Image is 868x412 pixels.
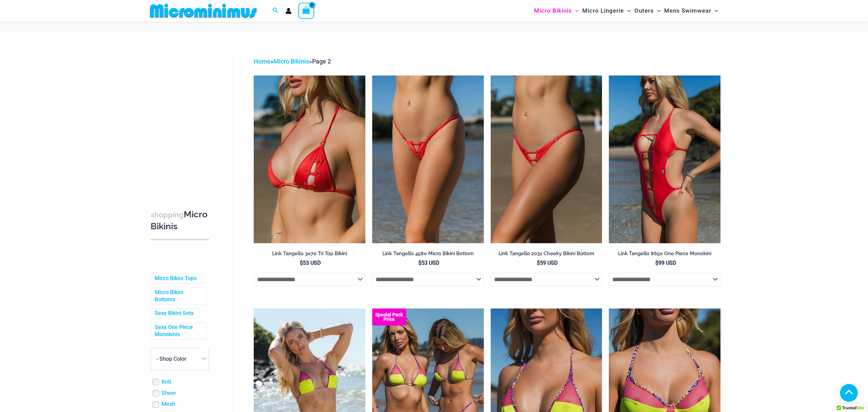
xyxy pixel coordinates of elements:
span: - Shop Color [151,348,209,370]
span: - Shop Color [156,356,186,362]
span: Menu Toggle [572,2,579,19]
a: Home [254,58,270,65]
a: Micro Bikinis [274,58,309,65]
a: Micro LingerieMenu ToggleMenu Toggle [580,2,632,19]
a: Link Tangello 3070 Tri Top 01Link Tangello 3070 Tri Top 4580 Micro 11Link Tangello 3070 Tri Top 4... [254,75,365,243]
a: Mesh [162,401,175,408]
nav: Site Navigation [531,1,721,20]
img: Link Tangello 4580 Micro 01 [372,75,484,243]
a: Link Tangello 3070 Tri Top Bikini [254,250,365,259]
span: Mens Swimwear [664,2,711,19]
a: Sexy Bikini Sets [155,310,194,317]
bdi: 59 USD [537,260,558,266]
span: Micro Lingerie [582,2,624,19]
img: MM SHOP LOGO FLAT [147,3,260,18]
span: Outers [634,2,654,19]
img: Link Tangello 8650 One Piece Monokini 11 [609,75,720,243]
h2: Link Tangello 2031 Cheeky Bikini Bottom [491,250,602,257]
h2: Link Tangello 8650 One Piece Monokini [609,250,720,257]
bdi: 99 USD [655,260,676,266]
a: Link Tangello 4580 Micro Bikini Bottom [372,250,484,259]
span: » » [254,58,331,65]
b: Special Pack Price [372,313,406,321]
span: $ [655,260,658,266]
a: Link Tangello 2031 Cheeky 01Link Tangello 2031 Cheeky 02Link Tangello 2031 Cheeky 02 [491,75,602,243]
span: shopping [151,210,184,219]
a: Micro BikinisMenu ToggleMenu Toggle [532,2,580,19]
img: Link Tangello 2031 Cheeky 01 [491,75,602,243]
span: $ [300,260,303,266]
a: Search icon link [272,6,279,15]
span: $ [537,260,540,266]
a: Mens SwimwearMenu ToggleMenu Toggle [662,2,720,19]
span: $ [418,260,421,266]
span: Menu Toggle [711,2,718,19]
span: - Shop Color [151,348,209,370]
a: Account icon link [285,8,292,14]
a: Micro Bikini Tops [155,275,197,282]
img: Link Tangello 3070 Tri Top 01 [254,75,365,243]
a: Link Tangello 8650 One Piece Monokini 11Link Tangello 8650 One Piece Monokini 12Link Tangello 865... [609,75,720,243]
a: Link Tangello 2031 Cheeky Bikini Bottom [491,250,602,259]
a: Link Tangello 4580 Micro 01Link Tangello 4580 Micro 02Link Tangello 4580 Micro 02 [372,75,484,243]
h3: Micro Bikinis [151,209,209,232]
h2: Link Tangello 4580 Micro Bikini Bottom [372,250,484,257]
span: Page 2 [312,58,331,65]
h2: Link Tangello 3070 Tri Top Bikini [254,250,365,257]
a: Link Tangello 8650 One Piece Monokini [609,250,720,259]
a: Micro Bikini Bottoms [155,289,201,303]
a: OutersMenu ToggleMenu Toggle [633,2,662,19]
a: Knit [162,379,171,386]
span: Micro Bikinis [534,2,572,19]
bdi: 53 USD [418,260,439,266]
span: Menu Toggle [624,2,631,19]
span: Menu Toggle [654,2,661,19]
a: Sexy One Piece Monokinis [155,324,201,338]
bdi: 53 USD [300,260,321,266]
a: View Shopping Cart, empty [298,3,314,18]
iframe: TrustedSite Certified [151,51,212,188]
a: Sheer [162,390,176,397]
